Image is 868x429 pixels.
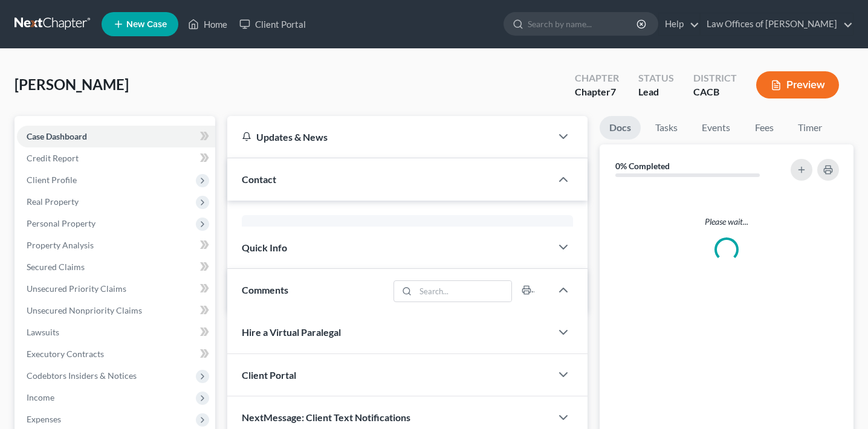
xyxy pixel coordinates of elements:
[27,153,79,163] span: Credit Report
[17,126,215,147] a: Case Dashboard
[27,131,87,141] span: Case Dashboard
[27,218,96,228] span: Personal Property
[242,369,296,381] span: Client Portal
[242,131,537,143] div: Updates & News
[701,13,853,35] a: Law Offices of [PERSON_NAME]
[27,414,61,424] span: Expenses
[638,85,674,99] div: Lead
[27,305,142,315] span: Unsecured Nonpriority Claims
[693,71,737,85] div: District
[416,281,512,302] input: Search...
[17,234,215,256] a: Property Analysis
[17,321,215,343] a: Lawsuits
[600,116,641,140] a: Docs
[638,71,674,85] div: Status
[27,240,94,250] span: Property Analysis
[242,284,288,295] span: Comments
[242,411,410,423] span: NextMessage: Client Text Notifications
[646,116,687,140] a: Tasks
[27,392,54,402] span: Income
[242,242,287,253] span: Quick Info
[27,283,126,294] span: Unsecured Priority Claims
[575,71,619,85] div: Chapter
[27,262,85,272] span: Secured Claims
[609,216,844,228] p: Please wait...
[745,116,783,140] a: Fees
[251,225,563,239] div: [PERSON_NAME]
[17,147,215,169] a: Credit Report
[15,76,129,93] span: [PERSON_NAME]
[17,278,215,300] a: Unsecured Priority Claims
[17,256,215,278] a: Secured Claims
[611,86,616,97] span: 7
[233,13,312,35] a: Client Portal
[693,85,737,99] div: CACB
[242,326,341,338] span: Hire a Virtual Paralegal
[17,343,215,365] a: Executory Contracts
[27,370,137,381] span: Codebtors Insiders & Notices
[528,13,638,35] input: Search by name...
[788,116,832,140] a: Timer
[692,116,740,140] a: Events
[659,13,699,35] a: Help
[615,161,670,171] strong: 0% Completed
[27,327,59,337] span: Lawsuits
[27,196,79,207] span: Real Property
[27,349,104,359] span: Executory Contracts
[126,20,167,29] span: New Case
[182,13,233,35] a: Home
[575,85,619,99] div: Chapter
[242,173,276,185] span: Contact
[17,300,215,321] a: Unsecured Nonpriority Claims
[756,71,839,98] button: Preview
[27,175,77,185] span: Client Profile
